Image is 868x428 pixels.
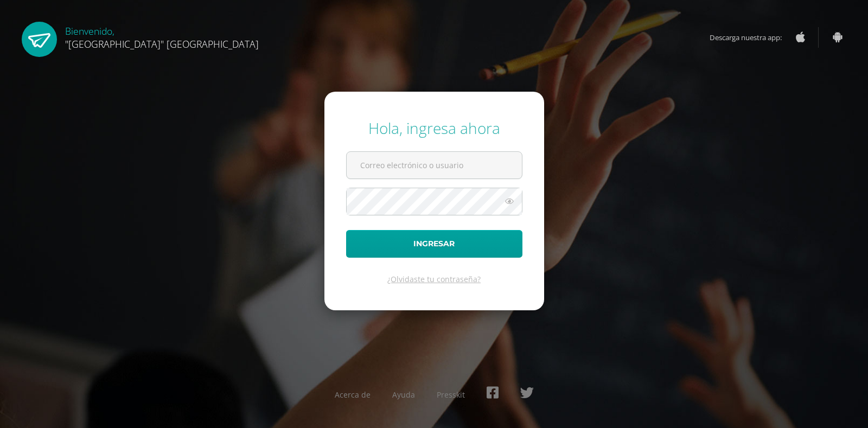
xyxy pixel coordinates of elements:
button: Ingresar [346,230,522,258]
div: Hola, ingresa ahora [346,118,522,138]
div: Bienvenido, [65,22,259,50]
a: Presskit [437,389,465,400]
input: Correo electrónico o usuario [347,152,522,178]
span: "[GEOGRAPHIC_DATA]" [GEOGRAPHIC_DATA] [65,37,259,50]
a: ¿Olvidaste tu contraseña? [387,274,481,284]
a: Ayuda [392,389,415,400]
span: Descarga nuestra app: [710,27,793,48]
a: Acerca de [335,389,371,400]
